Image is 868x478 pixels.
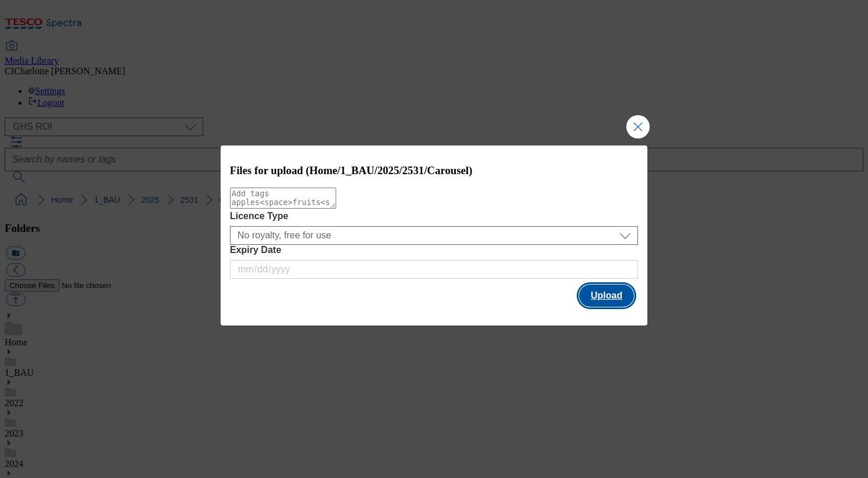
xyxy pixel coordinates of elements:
button: Close Modal [626,115,650,138]
div: Modal [221,146,648,326]
label: Licence Type [230,211,639,221]
label: Expiry Date [230,245,639,255]
h3: Files for upload (Home/1_BAU/2025/2531/Carousel) [230,164,639,177]
button: Upload [579,285,634,307]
